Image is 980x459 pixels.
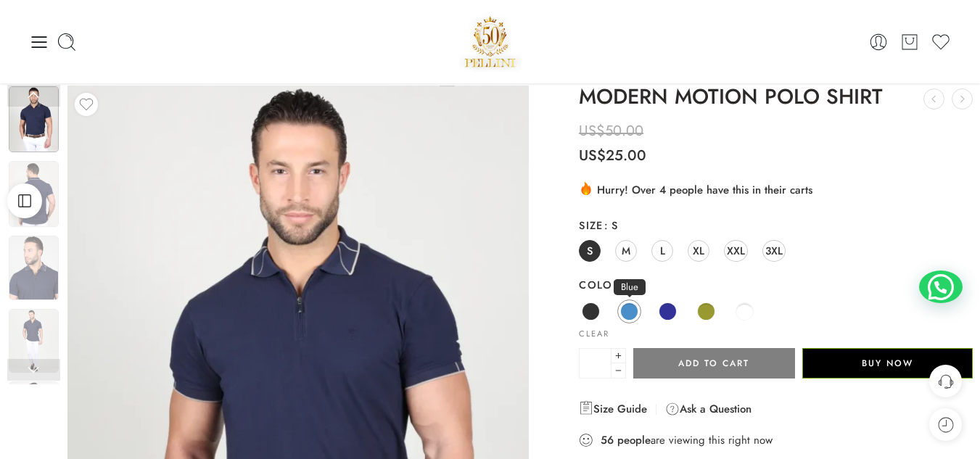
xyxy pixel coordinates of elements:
a: S [579,240,601,262]
span: XXL [727,241,745,260]
img: Modern-Polo-1.webp [9,161,59,227]
button: Add to cart [633,348,794,379]
label: Color [579,278,973,292]
span: Blue [614,279,646,295]
span: L [660,241,665,260]
a: Size Guide [579,400,647,418]
a: 3XL [762,240,786,262]
a: Ask a Question [665,400,752,418]
a: Cart [899,32,920,52]
span: US$ [579,145,606,166]
h1: MODERN MOTION POLO SHIRT [579,86,973,109]
a: Clear options [579,330,609,338]
a: L [651,240,673,262]
button: Buy Now [802,348,973,379]
span: S [587,241,593,260]
img: Modern-Polo-1.webp [9,86,59,152]
a: M [615,240,637,262]
bdi: 50.00 [579,120,643,141]
span: 3XL [765,241,783,260]
strong: people [617,433,651,447]
div: are viewing this right now [579,432,973,448]
img: Pellini [459,11,522,73]
img: Modern-Polo-1.webp [9,309,59,373]
a: Login / Register [868,32,889,52]
img: Modern-Polo-1.webp [9,236,59,300]
a: XXL [724,240,748,262]
input: Product quantity [579,348,612,379]
span: S [604,218,619,233]
a: Blue [617,299,641,323]
a: Wishlist [931,32,951,52]
div: Hurry! Over 4 people have this in their carts [579,181,973,198]
span: US$ [579,120,605,141]
span: XL [693,241,704,260]
span: M [622,241,630,260]
label: Size [579,218,973,233]
a: Pellini - [459,11,522,73]
bdi: 25.00 [579,145,646,166]
strong: 56 [601,433,614,447]
a: XL [688,240,709,262]
img: Modern-Polo-1.webp [9,381,59,447]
